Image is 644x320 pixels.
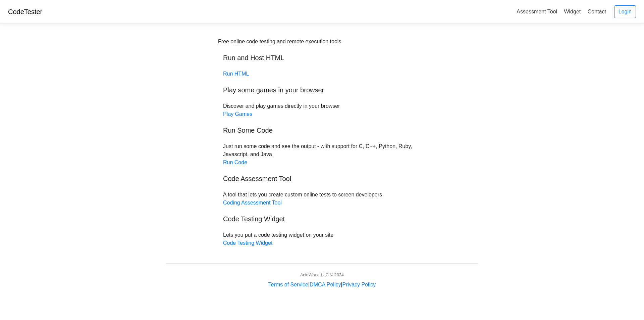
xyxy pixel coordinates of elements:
[223,200,282,205] a: Coding Assessment Tool
[585,6,609,17] a: Contact
[223,159,247,165] a: Run Code
[268,282,308,287] a: Terms of Service
[561,6,583,17] a: Widget
[614,5,636,18] a: Login
[300,272,344,278] div: AcidWorx, LLC © 2024
[342,282,376,287] a: Privacy Policy
[223,126,421,134] h5: Run Some Code
[223,54,421,62] h5: Run and Host HTML
[514,6,560,17] a: Assessment Tool
[223,86,421,94] h5: Play some games in your browser
[310,282,341,287] a: DMCA Policy
[223,215,421,223] h5: Code Testing Widget
[223,111,252,117] a: Play Games
[218,38,426,247] div: Discover and play games directly in your browser Just run some code and see the output - with sup...
[223,240,272,246] a: Code Testing Widget
[218,38,341,46] div: Free online code testing and remote execution tools
[268,281,376,289] div: | |
[223,175,421,183] h5: Code Assessment Tool
[223,71,249,77] a: Run HTML
[8,8,42,15] a: CodeTester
